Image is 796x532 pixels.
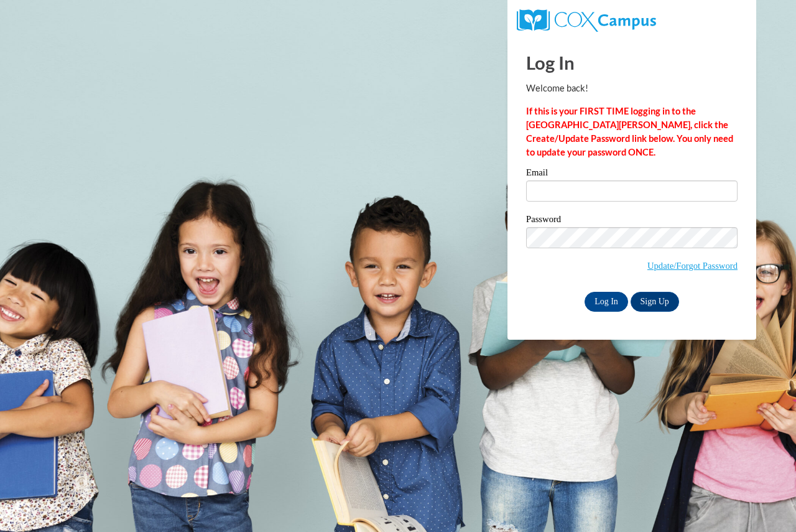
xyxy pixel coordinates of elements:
h1: Log In [526,50,738,75]
label: Email [526,168,738,180]
label: Password [526,215,738,227]
input: Log In [585,292,628,312]
a: Sign Up [631,292,679,312]
img: COX Campus [517,9,656,32]
a: Update/Forgot Password [647,261,738,271]
strong: If this is your FIRST TIME logging in to the [GEOGRAPHIC_DATA][PERSON_NAME], click the Create/Upd... [526,106,733,157]
p: Welcome back! [526,82,738,95]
